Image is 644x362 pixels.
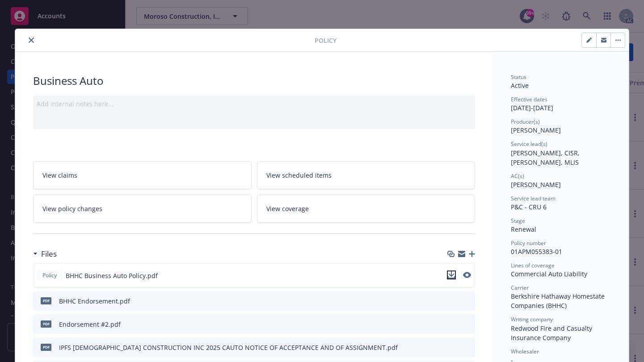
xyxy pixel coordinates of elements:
[511,118,540,125] span: Producer(s)
[447,270,456,279] button: download file
[511,149,581,166] span: [PERSON_NAME], CISR, [PERSON_NAME], MLIS
[33,248,57,260] div: Files
[463,343,471,352] button: preview file
[59,343,398,352] div: IPFS [DEMOGRAPHIC_DATA] CONSTRUCTION INC 2025 CAUTO NOTICE OF ACCEPTANCE AND OF ASSIGNMENT.pdf
[41,344,51,350] span: pdf
[447,270,456,281] button: download file
[449,343,456,352] button: download file
[511,203,547,211] span: P&C - CRU 6
[257,161,476,189] a: View scheduled items
[463,270,471,281] button: preview file
[511,126,561,134] span: [PERSON_NAME]
[511,324,594,342] span: Redwood Fire and Casualty Insurance Company
[266,204,309,213] span: View coverage
[511,239,546,247] span: Policy number
[41,297,51,304] span: pdf
[449,296,456,306] button: download file
[449,320,456,329] button: download file
[59,296,130,306] div: BHHC Endorsement.pdf
[511,225,536,233] span: Renewal
[511,81,529,90] span: Active
[42,171,77,180] span: View claims
[315,36,337,45] span: Policy
[41,248,57,260] h3: Files
[511,172,524,180] span: AC(s)
[463,320,471,329] button: preview file
[511,348,539,355] span: Wholesaler
[511,262,555,269] span: Lines of coverage
[257,195,476,223] a: View coverage
[41,271,59,279] span: Policy
[33,195,252,223] a: View policy changes
[511,217,525,225] span: Stage
[511,292,606,310] span: Berkshire Hathaway Homestate Companies (BHHC)
[511,269,611,279] div: Commercial Auto Liability
[26,35,37,46] button: close
[511,195,556,202] span: Service lead team
[511,180,561,189] span: [PERSON_NAME]
[511,96,547,103] span: Effective dates
[41,320,51,327] span: pdf
[511,284,529,291] span: Carrier
[59,320,121,329] div: Endorsement #2.pdf
[511,140,547,148] span: Service lead(s)
[511,96,611,112] div: [DATE] - [DATE]
[33,73,475,88] div: Business Auto
[42,204,102,213] span: View policy changes
[37,99,471,108] div: Add internal notes here...
[511,247,562,256] span: 01APM055383-01
[511,316,553,323] span: Writing company
[463,272,471,278] button: preview file
[511,73,526,81] span: Status
[463,296,471,306] button: preview file
[266,171,332,180] span: View scheduled items
[66,271,158,280] span: BHHC Business Auto Policy.pdf
[33,161,252,189] a: View claims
